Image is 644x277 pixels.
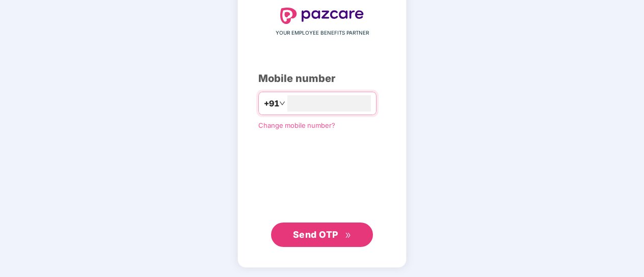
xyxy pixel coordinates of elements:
[345,232,352,239] span: double-right
[276,29,369,37] span: YOUR EMPLOYEE BENEFITS PARTNER
[280,8,364,24] img: logo
[271,223,373,247] button: Send OTPdouble-right
[264,97,279,110] span: +91
[279,100,285,106] span: down
[258,71,386,87] div: Mobile number
[258,121,335,129] a: Change mobile number?
[293,229,338,240] span: Send OTP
